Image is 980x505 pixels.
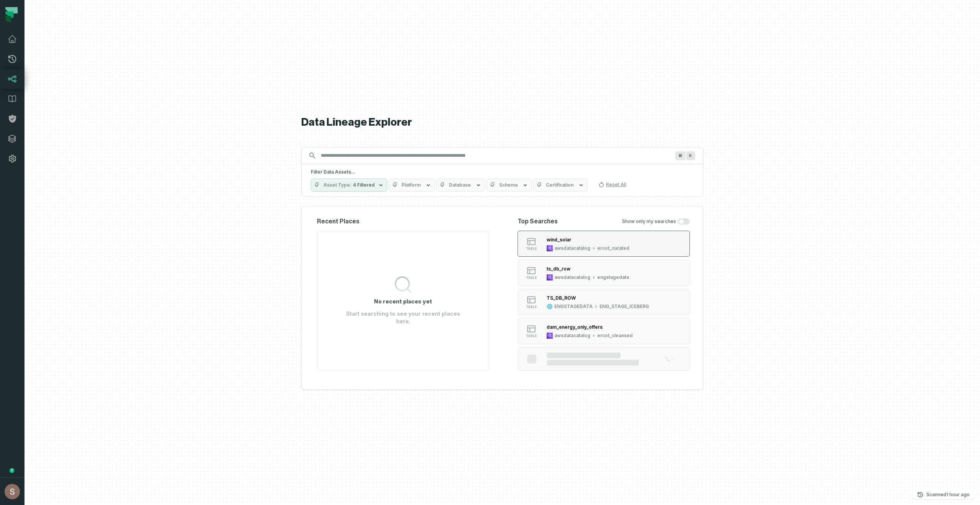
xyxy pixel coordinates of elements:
span: Press ⌘ + K to focus the search bar [675,151,685,160]
button: Scanned[DATE] 11:01:55 AM [913,490,974,499]
span: Press ⌘ + K to focus the search bar [686,151,695,160]
p: Scanned [926,491,970,498]
img: avatar of Shay Gafniel [5,484,20,499]
h1: Data Lineage Explorer [301,116,703,129]
relative-time: Aug 12, 2025, 11:01 AM GMT+3 [946,492,970,497]
div: Tooltip anchor [8,467,15,474]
